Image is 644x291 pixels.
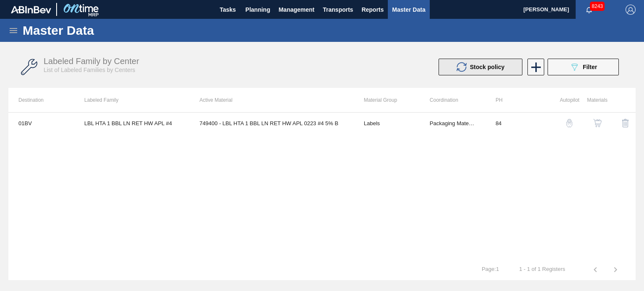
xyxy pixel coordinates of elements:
[527,59,543,75] div: New labeled family by center
[621,118,631,128] img: delete-icon
[354,113,420,134] td: Labels
[8,88,74,112] th: Destination
[593,119,602,127] img: shopping-cart-icon
[472,259,509,273] td: Page : 1
[584,113,608,133] div: View Materials
[44,67,135,73] span: List of Labeled Families by Centers
[565,119,574,127] img: auto-pilot-icon
[439,59,522,75] button: Stock policy
[218,5,237,15] span: Tasks
[626,5,636,15] img: Logout
[44,57,139,66] span: Labeled Family by Center
[11,6,51,13] img: TNhmsLtSVTkK8tSr43FrP2fwEKptu5GPRR3wAAAABJRU5ErkJggg==
[74,113,190,134] td: LBL HTA 1 BBL LN RET HW APL #4
[579,88,608,112] th: Materials
[612,113,636,133] div: Delete Labeled Family X Center
[559,113,579,133] button: auto-pilot-icon
[583,64,597,70] span: Filter
[392,5,425,15] span: Master Data
[190,88,354,112] th: Active Material
[543,59,623,75] div: Filter labeled family by center
[470,64,504,70] span: Stock policy
[361,5,384,15] span: Reports
[486,113,551,134] td: 84
[190,113,354,134] td: 749400 - LBL HTA 1 BBL LN RET HW APL 0223 #4 5% B
[420,88,486,112] th: Coordination
[354,88,420,112] th: Material Group
[74,88,190,112] th: Labeled Family
[323,5,353,15] span: Transports
[486,88,551,112] th: PH
[556,113,579,133] div: Autopilot Configuration
[587,113,608,133] button: shopping-cart-icon
[548,59,619,75] button: Filter
[509,259,575,273] td: 1 - 1 of 1 Registers
[576,4,602,15] button: Notifications
[245,5,270,15] span: Planning
[615,113,636,133] button: delete-icon
[420,113,486,134] td: Packaging Materials
[278,5,314,15] span: Management
[23,26,171,35] h1: Master Data
[8,113,74,134] td: 01BV
[590,2,605,11] span: 8243
[439,59,527,75] div: Update stock policy
[551,88,579,112] th: Autopilot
